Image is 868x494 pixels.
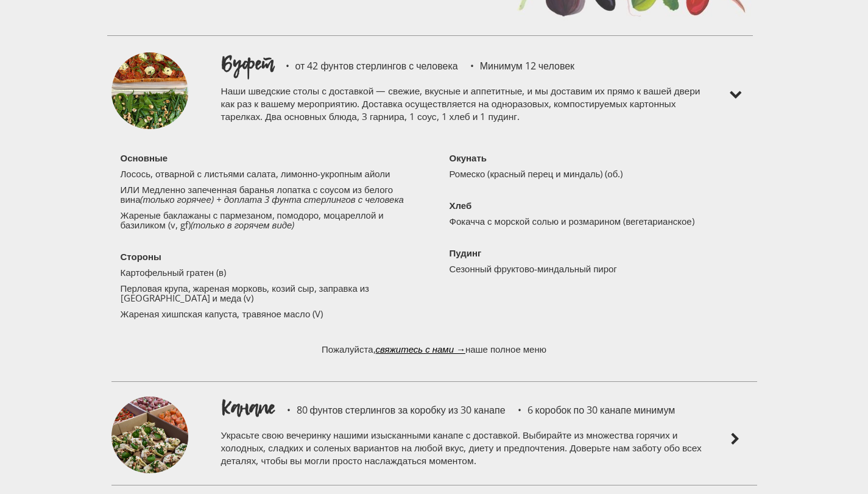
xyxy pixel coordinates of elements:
[297,403,506,417] font: 80 фунтов стерлингов за коробку из 30 канапе
[528,403,676,417] font: 6 коробок по 30 канапе минимум
[450,152,487,164] font: Окунать
[221,393,275,421] font: Канапе
[121,308,323,320] font: Жареная хишпская капуста, травяное масло (V)
[450,215,694,227] font: Фокачча с морской солью и розмарином (вегетарианское)
[121,152,168,164] font: Основные
[450,168,623,180] font: Ромеско (красный перец и миндаль) (об.)
[450,263,617,275] font: Сезонный фруктово-миндальный пирог
[121,183,393,205] font: ИЛИ Медленно запеченная баранья лопатка с соусом из белого вина
[450,247,482,259] font: Пудинг
[121,250,161,263] font: Стороны
[121,168,390,180] font: Лосось, отварной с листьями салата, лимонно-укропным айоли
[465,343,546,355] font: наше полное меню
[221,428,702,467] font: Украсьте свою вечеринку нашими изысканными канапе с доставкой. Выбирайте из множества горячих и х...
[450,199,472,211] font: Хлеб
[121,282,370,304] font: Перловая крупа, жареная морковь, козий сыр, заправка из [GEOGRAPHIC_DATA] и меда (v)
[376,343,465,355] a: свяжитесь с нами →
[121,266,226,278] font: Картофельный гратен (в)
[221,84,700,123] font: Наши шведские столы с доставкой — свежие, вкусные и аппетитные, и мы доставим их прямо к вашей дв...
[322,343,376,355] font: Пожалуйста,
[140,193,403,205] font: (только горячее) + доплата 3 фунта стерлингов с человека
[191,219,295,231] font: (только в горячем виде)
[121,209,384,231] font: Жареные баклажаны с пармезаном, помодоро, моцареллой и базиликом (v, gf)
